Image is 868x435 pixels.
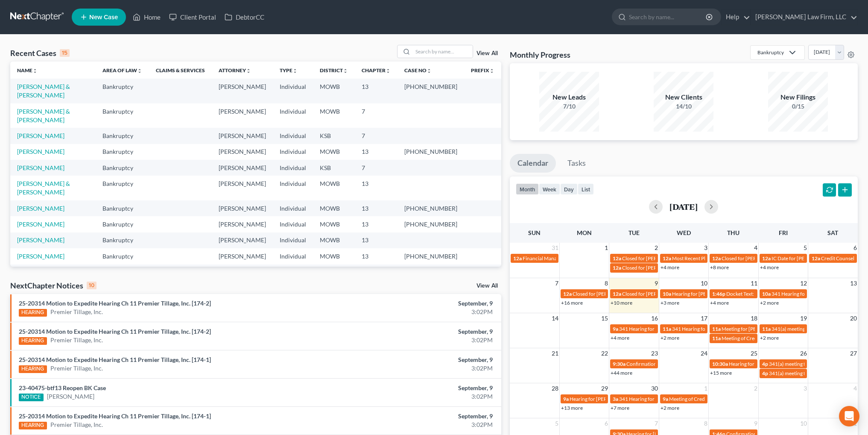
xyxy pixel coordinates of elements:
[313,79,355,103] td: MOWB
[753,243,758,253] span: 4
[768,102,828,111] div: 0/15
[650,313,659,323] span: 16
[560,154,593,173] a: Tasks
[212,128,273,144] td: [PERSON_NAME]
[539,102,599,111] div: 7/10
[722,255,786,262] span: Closed for [PERSON_NAME]
[355,232,397,248] td: 13
[750,348,758,359] span: 25
[528,229,541,236] span: Sun
[750,313,758,323] span: 18
[722,335,816,341] span: Meeting of Creditors for [PERSON_NAME]
[513,255,522,262] span: 12a
[17,253,64,260] a: [PERSON_NAME]
[313,265,355,280] td: MOWB
[629,9,707,25] input: Search by name...
[700,348,708,359] span: 24
[703,243,708,253] span: 3
[32,68,38,73] i: unfold_more
[551,383,559,394] span: 28
[669,202,698,211] h2: [DATE]
[677,229,691,236] span: Wed
[96,160,149,176] td: Bankruptcy
[611,300,632,306] a: +10 more
[489,68,494,73] i: unfold_more
[340,336,493,344] div: 3:02PM
[654,102,713,111] div: 14/10
[313,103,355,128] td: MOWB
[273,176,313,200] td: Individual
[551,313,559,323] span: 14
[622,255,686,262] span: Closed for [PERSON_NAME]
[554,278,559,288] span: 7
[669,396,764,402] span: Meeting of Creditors for [PERSON_NAME]
[50,420,103,429] a: Premier Tillage, Inc.
[17,236,64,244] a: [PERSON_NAME]
[340,420,493,429] div: 3:02PM
[355,103,397,128] td: 7
[573,291,637,297] span: Closed for [PERSON_NAME]
[96,128,149,144] td: Bankruptcy
[853,243,858,253] span: 6
[355,176,397,200] td: 13
[96,79,149,103] td: Bankruptcy
[19,356,211,363] a: 25-20314 Motion to Expedite Hearing Ch 11 Premier Tillage, Inc. [174-1]
[700,278,708,288] span: 10
[604,278,609,288] span: 8
[10,48,70,58] div: Recent Cases
[712,291,725,297] span: 1:46p
[397,79,464,103] td: [PHONE_NUMBER]
[273,216,313,232] td: Individual
[663,396,668,402] span: 9a
[165,9,220,25] a: Client Portal
[672,255,791,262] span: Most Recent Plan Confirmation for [PERSON_NAME]
[510,154,556,173] a: Calendar
[96,232,149,248] td: Bankruptcy
[19,394,44,401] div: NOTICE
[654,92,713,102] div: New Clients
[355,144,397,160] td: 13
[703,383,708,394] span: 1
[762,370,768,376] span: 4p
[779,229,788,236] span: Fri
[340,308,493,316] div: 3:02PM
[727,229,739,236] span: Thu
[762,361,768,367] span: 4p
[17,83,70,99] a: [PERSON_NAME] & [PERSON_NAME]
[96,265,149,280] td: Bankruptcy
[273,128,313,144] td: Individual
[19,422,47,429] div: HEARING
[137,68,142,73] i: unfold_more
[769,361,851,367] span: 341(a) meeting for [PERSON_NAME]
[355,248,397,264] td: 13
[563,291,572,297] span: 12a
[362,67,391,73] a: Chapterunfold_more
[799,278,808,288] span: 12
[340,327,493,336] div: September, 9
[663,291,671,297] span: 10a
[613,265,621,271] span: 12a
[397,144,464,160] td: [PHONE_NUMBER]
[628,229,640,236] span: Tue
[760,300,779,306] a: +2 more
[613,291,621,297] span: 12a
[729,361,795,367] span: Hearing for [PERSON_NAME]
[292,68,298,73] i: unfold_more
[539,183,560,195] button: week
[672,326,748,332] span: 341 Hearing for [PERSON_NAME]
[760,264,779,270] a: +4 more
[751,9,857,25] a: [PERSON_NAME] Law Firm, LLC
[313,216,355,232] td: MOWB
[760,335,779,341] a: +2 more
[827,229,838,236] span: Sat
[613,396,618,402] span: 3a
[313,200,355,216] td: MOWB
[340,299,493,308] div: September, 9
[849,313,858,323] span: 20
[660,405,679,411] a: +2 more
[476,283,498,289] a: View All
[102,67,142,73] a: Area of Lawunfold_more
[313,144,355,160] td: MOWB
[340,356,493,364] div: September, 9
[663,326,671,332] span: 11a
